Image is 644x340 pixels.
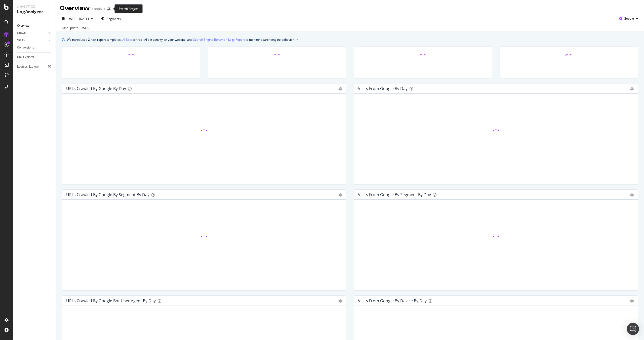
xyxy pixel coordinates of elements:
[17,30,47,36] a: Crawls
[617,15,640,23] button: Google
[17,9,52,15] div: LogAnalyzer
[17,23,29,28] div: Overview
[358,298,427,303] div: Visits From Google By Device By Day
[66,86,126,91] div: URLs Crawled by Google by day
[338,193,342,197] div: gear
[17,55,34,60] div: URL Explorer
[122,37,132,42] a: AI Bots
[17,45,52,50] a: Conversions
[358,86,408,91] div: Visits from Google by day
[17,4,52,9] div: Analytics
[338,299,342,303] div: gear
[17,38,47,43] a: Visits
[193,37,245,42] a: Search Engine Behavior: Logs Report
[17,23,52,28] a: Overview
[358,192,431,197] div: Visits from Google By Segment By Day
[630,87,634,91] div: gear
[338,87,342,91] div: gear
[17,30,26,36] div: Crawls
[630,299,634,303] div: gear
[630,193,634,197] div: gear
[17,55,52,60] a: URL Explorer
[66,192,149,197] div: URLs Crawled by Google By Segment By Day
[67,37,295,42] div: We introduced 2 new report templates: to track AI bot activity on your website, and to monitor se...
[67,17,89,21] span: [DATE] - [DATE]
[17,64,39,69] div: Logfiles Explorer
[66,298,156,303] div: URLs Crawled by Google bot User Agent By Day
[60,15,95,23] button: [DATE] - [DATE]
[107,7,110,11] div: arrow-right-arrow-left
[627,323,639,335] div: Open Intercom Messenger
[107,17,121,21] span: Segments
[17,38,25,43] div: Visits
[62,26,89,30] div: Last update
[60,4,90,13] div: Overview
[92,6,105,11] div: LoopNet
[624,16,634,21] span: Google
[99,15,123,23] button: Segments
[62,37,638,42] div: info banner
[79,26,89,30] div: [DATE]
[17,45,34,50] div: Conversions
[17,64,52,69] a: Logfiles Explorer
[295,36,299,43] button: close banner
[114,4,143,13] div: Switch Project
